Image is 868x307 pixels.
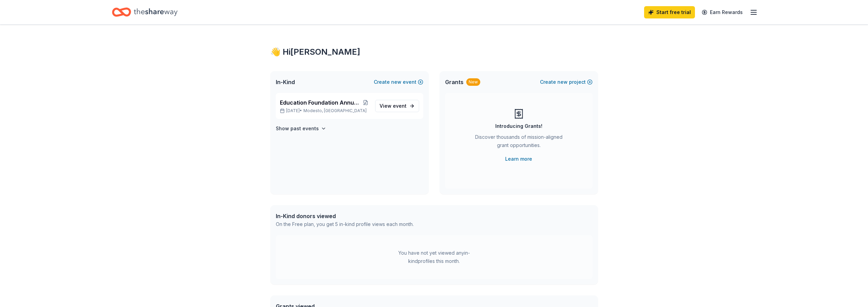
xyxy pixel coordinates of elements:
[276,124,319,133] h4: Show past events
[280,98,362,107] span: Education Foundation Annual Gala and Silent Auction
[393,103,407,109] span: event
[391,78,401,86] span: new
[112,4,177,20] a: Home
[374,78,423,86] button: Createnewevent
[505,155,532,163] a: Learn more
[472,133,565,152] div: Discover thousands of mission-aligned grant opportunities.
[276,124,326,133] button: Show past events
[540,78,593,86] button: Createnewproject
[698,6,747,18] a: Earn Rewards
[392,249,477,265] div: You have not yet viewed any in-kind profiles this month.
[466,78,480,86] div: New
[375,100,419,112] a: View event
[270,46,598,57] div: 👋 Hi [PERSON_NAME]
[644,6,695,18] a: Start free trial
[557,78,568,86] span: new
[276,78,295,86] span: In-Kind
[276,220,414,228] div: On the Free plan, you get 5 in-kind profile views each month.
[303,108,367,114] span: Modesto, [GEOGRAPHIC_DATA]
[280,108,370,114] p: [DATE] •
[445,78,464,86] span: Grants
[276,212,414,220] div: In-Kind donors viewed
[380,102,407,110] span: View
[495,122,542,130] div: Introducing Grants!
